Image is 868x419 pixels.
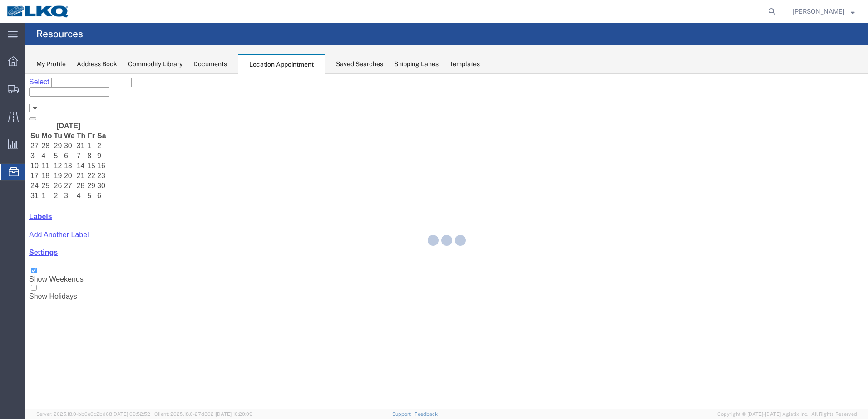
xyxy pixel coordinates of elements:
[4,157,64,165] a: Add Another Label
[392,411,415,417] a: Support
[71,78,81,87] td: 9
[36,411,150,417] span: Server: 2025.18.0-bb0e0c2bd68
[717,410,857,418] span: Copyright © [DATE]-[DATE] Agistix Inc., All Rights Reserved
[38,88,50,97] td: 13
[36,59,66,69] div: My Profile
[4,4,26,12] a: Select
[28,68,37,77] td: 29
[51,78,61,87] td: 7
[4,175,32,182] a: Settings
[792,6,855,17] button: [PERSON_NAME]
[61,117,70,127] td: 5
[71,107,81,117] td: 30
[61,58,70,67] th: Fr
[71,68,81,77] td: 2
[71,97,81,107] td: 23
[238,54,325,74] div: Location Appointment
[5,107,15,117] td: 24
[28,117,37,127] td: 2
[15,48,70,57] th: [DATE]
[5,68,15,77] td: 27
[38,97,50,107] td: 20
[394,59,439,69] div: Shipping Lanes
[61,107,70,117] td: 29
[61,78,70,87] td: 8
[15,58,27,67] th: Mo
[128,59,182,69] div: Commodity Library
[51,117,61,127] td: 4
[5,88,15,97] td: 10
[61,88,70,97] td: 15
[51,68,61,77] td: 31
[28,58,37,67] th: Tu
[5,78,15,87] td: 3
[112,411,150,417] span: [DATE] 09:52:52
[71,117,81,127] td: 6
[5,194,11,200] input: Show Weekends
[449,59,480,69] div: Templates
[61,68,70,77] td: 1
[71,88,81,97] td: 16
[15,78,27,87] td: 4
[793,6,844,16] span: Ryan Gledhill
[336,59,383,69] div: Saved Searches
[15,68,27,77] td: 28
[51,88,61,97] td: 14
[77,59,117,69] div: Address Book
[5,117,15,127] td: 31
[51,58,61,67] th: Th
[15,117,27,127] td: 1
[28,78,37,87] td: 5
[28,107,37,117] td: 26
[38,78,50,87] td: 6
[61,97,70,107] td: 22
[5,97,15,107] td: 17
[5,211,11,217] input: Show Holidays
[193,59,227,69] div: Documents
[15,88,27,97] td: 11
[15,107,27,117] td: 25
[4,193,58,209] label: Show Weekends
[51,107,61,117] td: 28
[216,411,252,417] span: [DATE] 10:20:09
[4,4,24,12] span: Select
[28,97,37,107] td: 19
[38,58,50,67] th: We
[4,210,52,226] label: Show Holidays
[28,88,37,97] td: 12
[51,97,61,107] td: 21
[414,411,438,417] a: Feedback
[6,5,70,18] img: logo
[38,117,50,127] td: 3
[4,139,27,146] a: Labels
[38,107,50,117] td: 27
[36,23,83,45] h4: Resources
[15,97,27,107] td: 18
[154,411,252,417] span: Client: 2025.18.0-27d3021
[71,58,81,67] th: Sa
[38,68,50,77] td: 30
[5,58,15,67] th: Su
